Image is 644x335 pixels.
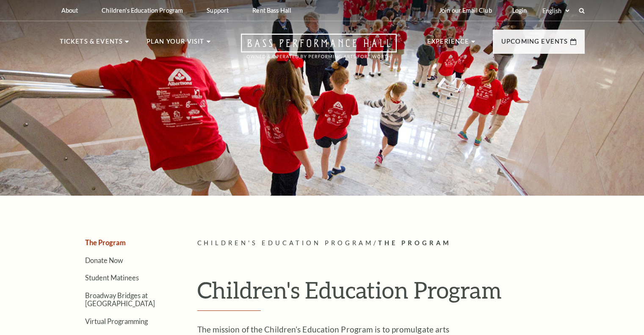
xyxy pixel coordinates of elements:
h1: Children's Education Program [197,276,585,311]
p: Tickets & Events [60,36,123,52]
p: Experience [427,36,470,52]
p: Plan Your Visit [146,36,205,52]
a: The Program [85,238,126,246]
p: About [61,7,78,14]
a: Broadway Bridges at [GEOGRAPHIC_DATA] [85,291,155,307]
p: / [197,238,585,249]
a: Student Matinees [85,274,139,282]
span: The Program [378,239,451,246]
p: Support [207,7,229,14]
p: Children's Education Program [102,7,183,14]
a: Virtual Programming [85,317,148,325]
select: Select: [541,7,571,15]
span: Children's Education Program [197,239,374,246]
p: Rent Bass Hall [252,7,291,14]
p: Upcoming Events [501,36,568,52]
a: Donate Now [85,256,123,264]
